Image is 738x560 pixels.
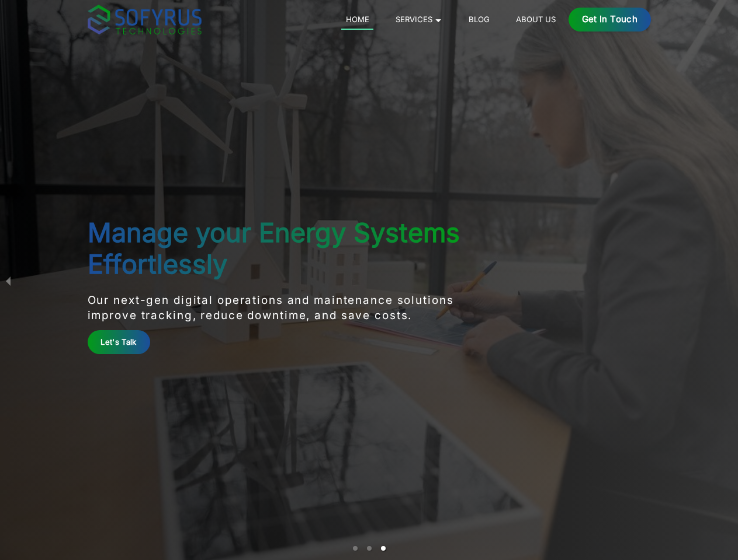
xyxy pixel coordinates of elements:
a: Let's Talk [88,330,150,354]
a: Services 🞃 [391,12,446,26]
a: About Us [511,12,560,26]
li: slide item 1 [353,546,358,551]
p: Our next-gen digital operations and maintenance solutions improve tracking, reduce downtime, and ... [88,293,463,324]
a: Blog [464,12,494,26]
h2: Manage your Energy Systems Effortlessly [88,217,463,280]
img: sofyrus [88,5,202,34]
a: Get in Touch [569,8,651,32]
a: Home [341,12,373,30]
li: slide item 3 [381,546,386,551]
li: slide item 2 [367,546,372,551]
